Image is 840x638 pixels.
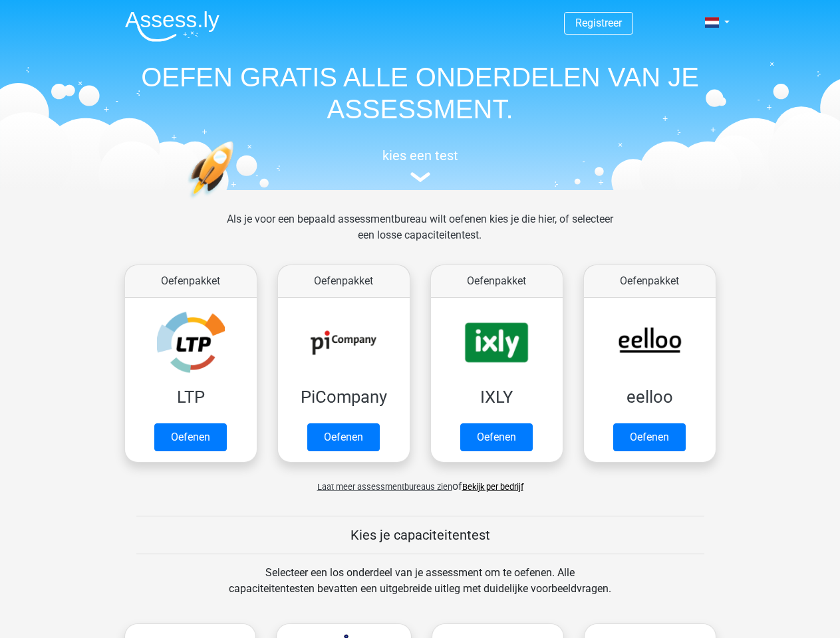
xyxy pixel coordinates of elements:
[125,11,219,42] img: Assessly
[114,61,726,125] h1: OEFEN GRATIS ALLE ONDERDELEN VAN JE ASSESSMENT.
[216,565,624,613] div: Selecteer een los onderdeel van je assessment om te oefenen. Alle capaciteitentesten bevatten een...
[460,423,533,451] a: Oefenen
[188,141,285,261] img: oefenen
[136,527,704,543] h5: Kies je capaciteitentest
[114,148,726,183] a: kies een test
[410,172,430,182] img: assessment
[613,423,686,451] a: Oefenen
[575,17,622,29] a: Registreer
[114,468,726,494] div: of
[216,211,624,259] div: Als je voor een bepaald assessmentbureau wilt oefenen kies je die hier, of selecteer een losse ca...
[317,482,452,492] span: Laat meer assessmentbureaus zien
[114,148,726,163] h5: kies een test
[154,423,227,451] a: Oefenen
[462,482,523,492] a: Bekijk per bedrijf
[307,423,380,451] a: Oefenen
